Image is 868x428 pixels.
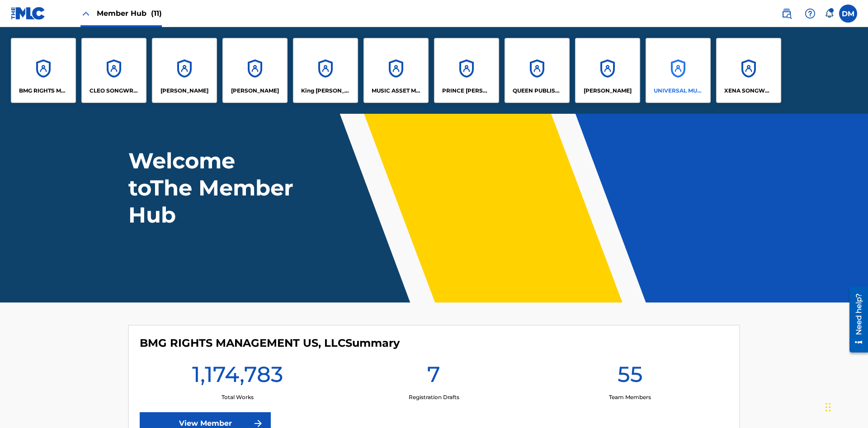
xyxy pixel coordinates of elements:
a: AccountsUNIVERSAL MUSIC PUB GROUP [646,38,711,103]
div: User Menu [839,5,857,23]
p: BMG RIGHTS MANAGEMENT US, LLC [19,87,68,95]
a: Public Search [778,5,796,23]
p: King McTesterson [301,87,350,95]
p: EYAMA MCSINGER [231,87,279,95]
h4: BMG RIGHTS MANAGEMENT US, LLC [140,336,400,350]
a: AccountsKing [PERSON_NAME] [293,38,358,103]
div: Notifications [825,9,834,18]
a: Accounts[PERSON_NAME] [152,38,217,103]
a: AccountsXENA SONGWRITER [716,38,781,103]
span: Member Hub [97,8,162,19]
iframe: Resource Center [843,283,868,357]
a: AccountsCLEO SONGWRITER [81,38,146,103]
a: AccountsQUEEN PUBLISHA [505,38,570,103]
img: help [805,8,816,19]
a: AccountsMUSIC ASSET MANAGEMENT (MAM) [363,38,429,103]
a: Accounts[PERSON_NAME] [222,38,288,103]
iframe: Chat Widget [823,385,868,428]
p: XENA SONGWRITER [724,87,774,95]
p: Team Members [609,393,651,401]
p: UNIVERSAL MUSIC PUB GROUP [654,87,703,95]
span: (11) [151,9,162,18]
img: search [781,8,792,19]
div: Help [801,5,819,23]
a: AccountsBMG RIGHTS MANAGEMENT US, LLC [11,38,76,103]
p: Total Works [222,393,254,401]
div: Drag [826,394,831,421]
p: Registration Drafts [409,393,459,401]
img: Close [80,8,91,19]
h1: 1,174,783 [192,361,283,393]
h1: 55 [618,361,643,393]
h1: 7 [427,361,440,393]
p: RONALD MCTESTERSON [584,87,632,95]
h1: Welcome to The Member Hub [128,147,297,228]
a: AccountsPRINCE [PERSON_NAME] [434,38,499,103]
p: ELVIS COSTELLO [160,87,208,95]
p: QUEEN PUBLISHA [513,87,562,95]
p: CLEO SONGWRITER [90,87,139,95]
p: PRINCE MCTESTERSON [442,87,491,95]
img: MLC Logo [11,7,46,20]
p: MUSIC ASSET MANAGEMENT (MAM) [372,87,421,95]
a: Accounts[PERSON_NAME] [575,38,640,103]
